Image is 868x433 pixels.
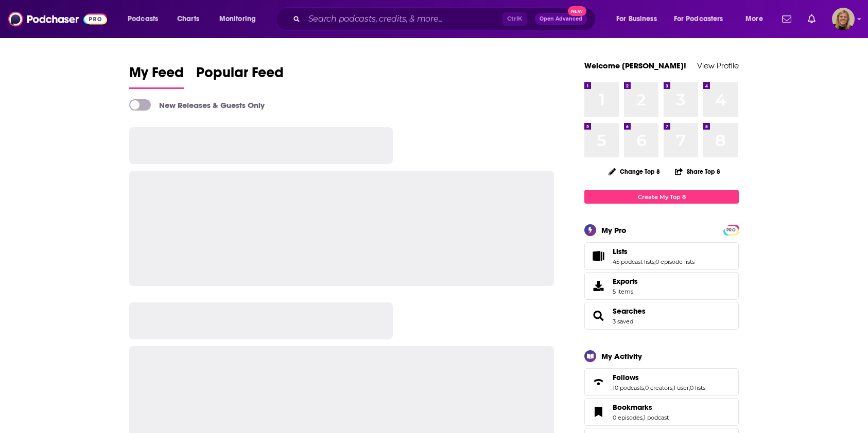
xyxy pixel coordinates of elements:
[120,11,171,27] button: open menu
[645,384,672,391] a: 0 creators
[212,11,269,27] button: open menu
[502,12,527,26] span: Ctrl K
[725,226,737,234] span: PRO
[584,190,739,204] a: Create My Top 8
[644,414,669,421] a: 1 podcast
[129,64,184,87] span: My Feed
[588,309,609,323] a: Searches
[177,12,199,26] span: Charts
[568,6,586,16] span: New
[673,384,689,391] a: 1 user
[304,11,502,27] input: Search podcasts, credits, & more...
[778,10,795,28] a: Show notifications dropdown
[643,414,644,421] span: ,
[616,12,657,26] span: For Business
[129,99,265,111] a: New Releases & Guests Only
[832,8,855,30] span: Logged in as avansolkema
[540,16,582,22] span: Open Advanced
[613,288,638,295] span: 5 items
[613,258,654,265] a: 45 podcast lists
[588,249,609,263] a: Lists
[584,368,739,396] span: Follows
[588,279,609,293] span: Exports
[654,258,655,265] span: ,
[286,7,605,31] div: Search podcasts, credits, & more...
[613,306,646,316] a: Searches
[832,8,855,30] button: Show profile menu
[588,375,609,389] a: Follows
[601,351,642,361] div: My Activity
[219,12,256,26] span: Monitoring
[129,64,184,89] a: My Feed
[613,373,705,382] a: Follows
[601,225,627,235] div: My Pro
[690,384,705,391] a: 0 lists
[667,11,738,27] button: open menu
[613,403,652,412] span: Bookmarks
[738,11,776,27] button: open menu
[584,242,739,270] span: Lists
[196,64,284,89] a: Popular Feed
[697,61,739,70] a: View Profile
[644,384,645,391] span: ,
[689,384,690,391] span: ,
[613,247,695,256] a: Lists
[613,373,639,382] span: Follows
[613,384,644,391] a: 10 podcasts
[602,165,666,178] button: Change Top 8
[170,11,205,27] a: Charts
[832,8,855,30] img: User Profile
[745,12,763,26] span: More
[535,13,587,25] button: Open AdvancedNew
[613,247,628,256] span: Lists
[725,226,737,233] a: PRO
[672,384,673,391] span: ,
[613,277,638,286] span: Exports
[804,10,820,28] a: Show notifications dropdown
[613,318,633,325] a: 3 saved
[584,61,686,70] a: Welcome [PERSON_NAME]!
[128,12,158,26] span: Podcasts
[584,302,739,330] span: Searches
[584,398,739,426] span: Bookmarks
[196,64,284,87] span: Popular Feed
[613,414,643,421] a: 0 episodes
[655,258,695,265] a: 0 episode lists
[588,405,609,419] a: Bookmarks
[8,9,107,29] img: Podchaser - Follow, Share and Rate Podcasts
[674,161,721,182] button: Share Top 8
[609,11,670,27] button: open menu
[674,12,723,26] span: For Podcasters
[613,403,669,412] a: Bookmarks
[584,272,739,300] a: Exports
